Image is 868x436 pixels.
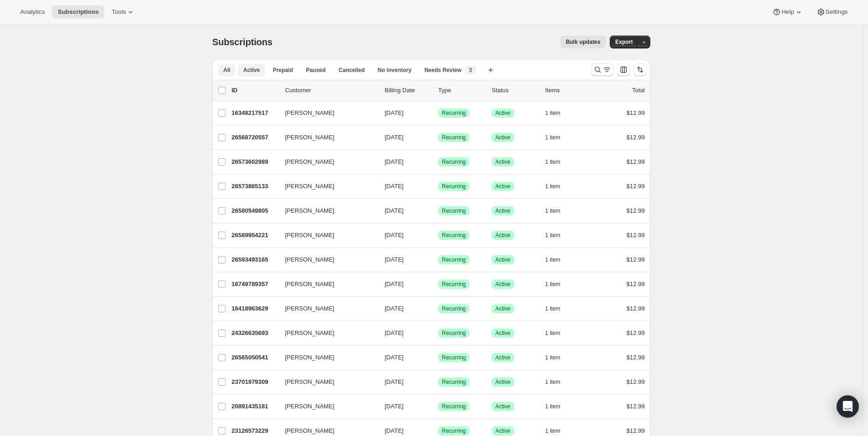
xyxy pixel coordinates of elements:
[495,329,511,337] span: Active
[626,305,645,312] span: $12.99
[626,183,645,190] span: $12.99
[279,106,372,120] button: [PERSON_NAME]
[545,134,560,141] span: 1 item
[232,229,645,242] div: 26589954221[PERSON_NAME][DATE]SuccessRecurringSuccessActive1 item$12.99
[232,157,278,167] p: 26573602989
[385,86,431,95] p: Billing Date
[560,36,606,48] button: Bulk updates
[15,6,50,18] button: Analytics
[442,281,466,288] span: Recurring
[442,232,466,239] span: Recurring
[232,182,278,191] p: 26573865133
[545,155,571,168] button: 1 item
[545,376,571,388] button: 1 item
[385,109,404,116] span: [DATE]
[767,6,809,18] button: Help
[285,255,334,264] span: [PERSON_NAME]
[58,8,99,16] span: Subscriptions
[232,400,645,413] div: 20891435181[PERSON_NAME][DATE]SuccessRecurringSuccessActive1 item$12.99
[285,133,334,142] span: [PERSON_NAME]
[232,155,645,168] div: 26573602989[PERSON_NAME][DATE]SuccessRecurringSuccessActive1 item$12.99
[545,86,591,95] div: Items
[545,302,571,315] button: 1 item
[20,8,45,16] span: Analytics
[232,304,278,313] p: 16418963629
[232,377,278,387] p: 23701979309
[545,158,560,166] span: 1 item
[495,207,511,215] span: Active
[442,158,466,166] span: Recurring
[442,134,466,141] span: Recurring
[495,427,511,435] span: Active
[279,350,372,365] button: [PERSON_NAME]
[232,107,645,119] div: 16348217517[PERSON_NAME][DATE]SuccessRecurringSuccessActive1 item$12.99
[545,351,571,364] button: 1 item
[385,427,404,434] span: [DATE]
[545,232,560,239] span: 1 item
[610,36,638,48] button: Export
[285,231,334,240] span: [PERSON_NAME]
[112,8,126,16] span: Tools
[442,305,466,312] span: Recurring
[285,157,334,167] span: [PERSON_NAME]
[811,6,853,18] button: Settings
[232,351,645,364] div: 26565050541[PERSON_NAME][DATE]SuccessRecurringSuccessActive1 item$12.99
[285,402,334,411] span: [PERSON_NAME]
[495,183,511,190] span: Active
[442,183,466,190] span: Recurring
[495,403,511,410] span: Active
[232,426,278,436] p: 23126573229
[385,158,404,165] span: [DATE]
[279,375,372,389] button: [PERSON_NAME]
[285,304,334,313] span: [PERSON_NAME]
[626,427,645,434] span: $12.99
[545,278,571,291] button: 1 item
[385,403,404,410] span: [DATE]
[232,253,645,266] div: 26593493165[PERSON_NAME][DATE]SuccessRecurringSuccessActive1 item$12.99
[279,399,372,414] button: [PERSON_NAME]
[279,203,372,218] button: [PERSON_NAME]
[492,86,538,95] p: Status
[626,109,645,116] span: $12.99
[279,228,372,243] button: [PERSON_NAME]
[545,183,560,190] span: 1 item
[232,180,645,193] div: 26573865133[PERSON_NAME][DATE]SuccessRecurringSuccessActive1 item$12.99
[495,281,511,288] span: Active
[385,207,404,214] span: [DATE]
[545,204,571,217] button: 1 item
[442,354,466,361] span: Recurring
[232,280,278,289] p: 16749789357
[495,256,511,263] span: Active
[385,354,404,361] span: [DATE]
[495,158,511,166] span: Active
[545,354,560,361] span: 1 item
[223,66,230,74] span: All
[385,329,404,336] span: [DATE]
[626,354,645,361] span: $12.99
[545,207,560,215] span: 1 item
[545,329,560,337] span: 1 item
[626,256,645,263] span: $12.99
[232,206,278,215] p: 26580549805
[495,109,511,117] span: Active
[285,206,334,215] span: [PERSON_NAME]
[232,86,645,95] div: IDCustomerBilling DateTypeStatusItemsTotal
[279,252,372,267] button: [PERSON_NAME]
[469,66,472,74] span: 3
[279,155,372,169] button: [PERSON_NAME]
[442,256,466,263] span: Recurring
[483,64,498,77] button: Create new view
[545,253,571,266] button: 1 item
[495,305,511,312] span: Active
[442,329,466,337] span: Recurring
[424,66,462,74] span: Needs Review
[232,255,278,264] p: 26593493165
[781,8,794,16] span: Help
[385,305,404,312] span: [DATE]
[232,402,278,411] p: 20891435181
[545,107,571,119] button: 1 item
[545,281,560,288] span: 1 item
[626,281,645,287] span: $12.99
[52,6,104,18] button: Subscriptions
[545,403,560,410] span: 1 item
